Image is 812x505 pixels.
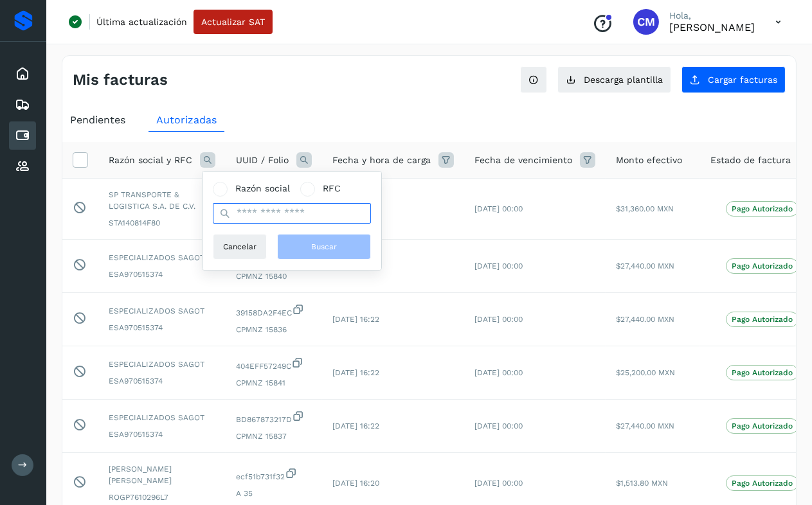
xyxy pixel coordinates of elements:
span: CPMNZ 15840 [236,270,312,282]
span: SP TRANSPORTE & LOGISTICA S.A. DE C.V. [109,189,215,212]
span: [DATE] 00:00 [474,261,523,270]
span: ESPECIALIZADOS SAGOT [109,305,215,317]
span: [DATE] 00:00 [474,204,523,213]
span: $25,200.00 MXN [616,368,675,377]
span: UUID / Folio [236,154,289,167]
span: [DATE] 00:00 [474,421,523,430]
span: Estado de factura [710,154,791,167]
span: [DATE] 16:22 [332,421,379,430]
span: CPMNZ 15837 [236,430,312,442]
span: Descarga plantilla [584,75,663,84]
span: CPMNZ 15841 [236,377,312,389]
span: 404EFF57249C [236,357,312,372]
p: Pago Autorizado [732,479,793,488]
button: Descarga plantilla [557,66,671,93]
p: Cynthia Mendoza [669,21,755,33]
div: Embarques [9,91,36,119]
span: 39158DA2F4EC [236,303,312,319]
span: ESA970515374 [109,269,215,280]
span: [DATE] 00:00 [474,368,523,377]
span: $27,440.00 MXN [616,421,674,430]
span: [DATE] 16:22 [332,315,379,324]
p: Pago Autorizado [732,368,793,377]
p: Última actualización [96,16,187,28]
span: [DATE] 16:22 [332,368,379,377]
p: Pago Autorizado [732,204,793,213]
div: Inicio [9,60,36,88]
span: $27,440.00 MXN [616,315,674,324]
span: $31,360.00 MXN [616,204,674,213]
span: [DATE] 00:00 [474,315,523,324]
span: Fecha y hora de carga [332,154,431,167]
span: CPMNZ 15836 [236,324,312,335]
span: Razón social y RFC [109,154,192,167]
p: Pago Autorizado [732,421,793,430]
span: [DATE] 16:20 [332,479,379,488]
span: STA140814F80 [109,217,215,229]
span: A 35 [236,488,312,499]
h4: Mis facturas [73,71,168,89]
button: Cargar facturas [681,66,786,93]
span: $1,513.80 MXN [616,479,668,488]
div: Cuentas por pagar [9,121,36,150]
span: ESA970515374 [109,322,215,333]
span: Cargar facturas [708,75,777,84]
div: Proveedores [9,152,36,181]
span: Actualizar SAT [201,17,265,26]
span: ESA970515374 [109,429,215,440]
span: BD867873217D [236,410,312,425]
p: Hola, [669,10,755,21]
span: Autorizadas [156,114,217,126]
p: Pago Autorizado [732,315,793,324]
span: ESPECIALIZADOS SAGOT [109,252,215,263]
span: [PERSON_NAME] [PERSON_NAME] [109,463,215,486]
span: ESA970515374 [109,375,215,387]
span: Monto efectivo [616,154,682,167]
button: Actualizar SAT [194,10,273,34]
span: $27,440.00 MXN [616,261,674,270]
p: Pago Autorizado [732,261,793,270]
span: ROGP7610296L7 [109,492,215,503]
span: ecf51b731f32 [236,467,312,483]
span: [DATE] 00:00 [474,479,523,488]
span: Pendientes [70,114,125,126]
span: Fecha de vencimiento [474,154,572,167]
span: ESPECIALIZADOS SAGOT [109,359,215,370]
span: ESPECIALIZADOS SAGOT [109,412,215,423]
